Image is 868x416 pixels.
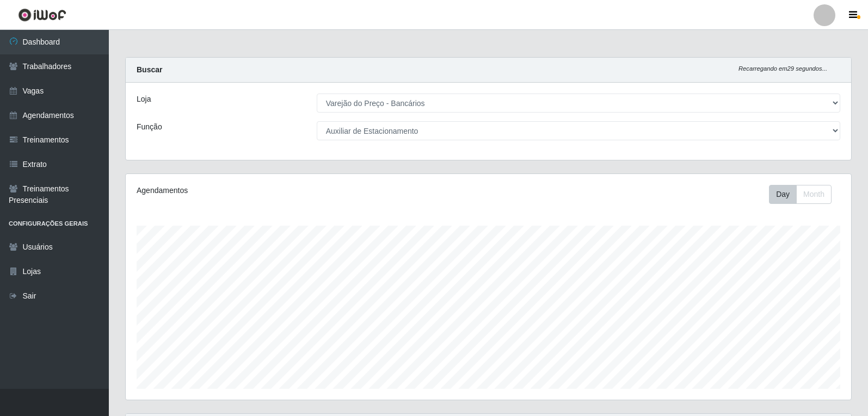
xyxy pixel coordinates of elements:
[769,185,840,204] div: Toolbar with button groups
[738,65,827,72] i: Recarregando em 29 segundos...
[137,65,162,74] strong: Buscar
[18,8,66,22] img: CoreUI Logo
[796,185,832,204] button: Month
[137,185,420,196] div: Agendamentos
[137,121,162,133] label: Função
[769,185,832,204] div: First group
[137,94,151,105] label: Loja
[769,185,797,204] button: Day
